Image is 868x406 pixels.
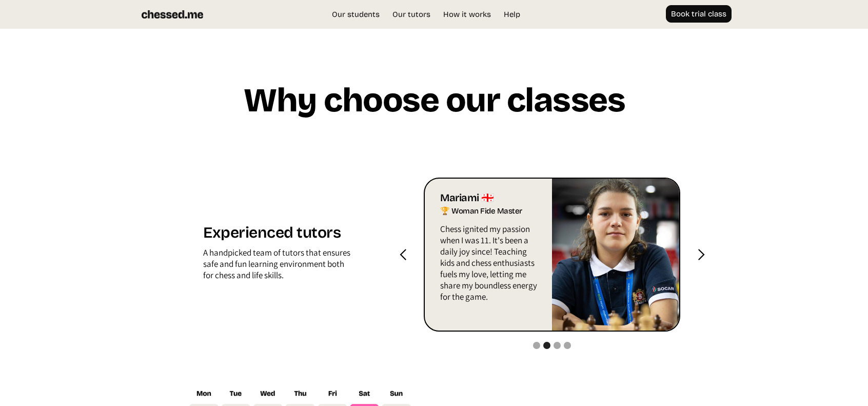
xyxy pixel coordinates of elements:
[243,83,625,126] h1: Why choose our classes
[327,9,385,20] a: Our students
[440,205,539,218] div: 🏆 Woman Fide Master
[554,342,561,349] div: Show slide 3 of 4
[387,9,436,20] a: Our tutors
[203,223,351,247] h1: Experienced tutors
[383,178,424,332] div: previous slide
[424,178,680,332] div: 2 of 4
[680,178,721,332] div: next slide
[564,342,571,349] div: Show slide 4 of 4
[440,223,539,307] p: Chess ignited my passion when I was 11. It's been a daily joy since! Teaching kids and chess enth...
[203,247,351,286] div: A handpicked team of tutors that ensures safe and fun learning environment both for chess and lif...
[424,178,680,332] div: carousel
[499,9,525,20] a: Help
[533,342,540,349] div: Show slide 1 of 4
[543,342,550,349] div: Show slide 2 of 4
[438,9,496,20] a: How it works
[666,5,732,23] a: Book trial class
[440,191,539,205] div: Mariami 🇬🇪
